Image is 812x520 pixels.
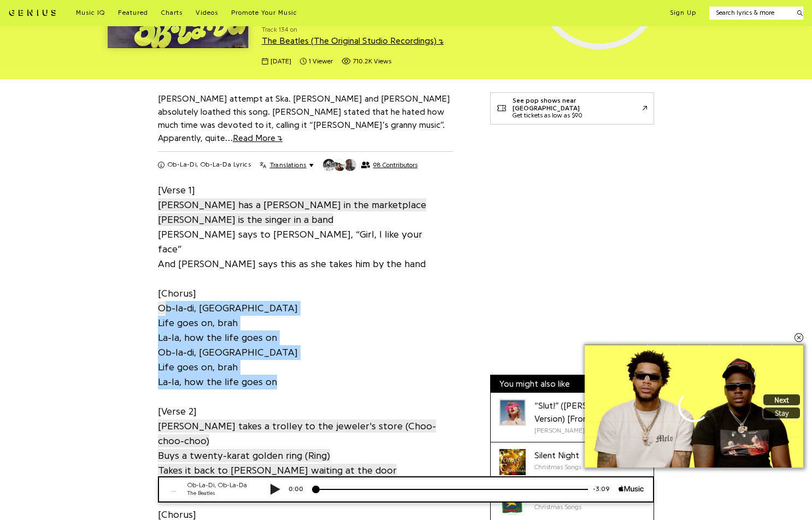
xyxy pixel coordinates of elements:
[12,3,32,23] img: 72x72bb.jpg
[490,140,654,276] iframe: Advertisement
[309,57,333,66] span: 1 viewer
[158,300,298,389] a: Ob-la-di, [GEOGRAPHIC_DATA]Life goes on, brahLa-la, how the life goes onOb-la-di, [GEOGRAPHIC_DAT...
[233,134,283,143] span: Read More
[158,419,436,492] span: [PERSON_NAME] takes a trolley to the jeweler's store (Choo-choo-choo) Buys a twenty-karat golden ...
[118,9,148,17] a: Featured
[499,399,526,426] div: Cover art for “Slut!” (Taylor’s Version) [From the Vault] by Taylor Swift
[490,92,654,125] a: See pop shows near [GEOGRAPHIC_DATA]Get tickets as low as $90
[76,9,105,16] span: Music IQ
[168,161,251,169] h2: Ob-La-Di, Ob-La-Da Lyrics
[670,9,696,17] button: Sign Up
[231,9,297,16] span: Promote Your Music
[158,197,426,227] a: [PERSON_NAME] has a [PERSON_NAME] in the marketplace[PERSON_NAME] is the singer in a band
[300,57,333,66] span: 1 viewer
[353,57,391,66] span: 710.2K views
[534,449,581,462] div: Silent Night
[499,449,526,475] div: Cover art for Silent Night by Christmas Songs
[491,375,654,393] div: You might also like
[491,393,654,442] a: Cover art for “Slut!” (Taylor’s Version) [From the Vault] by Taylor Swift“Slut!” ([PERSON_NAME] V...
[513,112,643,120] div: Get tickets as low as $90
[38,13,104,21] div: The Beatles
[322,158,417,172] button: 98 Contributors
[161,9,183,16] span: Charts
[158,198,426,226] span: [PERSON_NAME] has a [PERSON_NAME] in the marketplace [PERSON_NAME] is the singer in a band
[196,9,218,17] a: Videos
[196,9,218,16] span: Videos
[534,426,645,435] div: [PERSON_NAME]
[534,462,581,472] div: Christmas Songs
[534,399,645,426] div: “Slut!” ([PERSON_NAME] Version) [From the Vault]
[439,8,469,17] div: -3:09
[158,418,436,492] a: [PERSON_NAME] takes a trolley to the jeweler's store (Choo-choo-choo)Buys a twenty-karat golden r...
[270,57,291,66] span: [DATE]
[231,9,297,17] a: Promote Your Music
[491,442,654,482] a: Cover art for Silent Night by Christmas SongsSilent NightChristmas Songs
[342,57,391,66] span: 710,246 views
[260,161,314,169] button: Translations
[38,4,104,14] div: Ob-La-Di, Ob-La-Da
[158,94,450,143] a: [PERSON_NAME] attempt at Ska. [PERSON_NAME] and [PERSON_NAME] absolutely loathed this song. [PERS...
[118,9,148,16] span: Featured
[373,161,417,169] span: 98 Contributors
[161,9,183,17] a: Charts
[262,37,444,45] a: The Beatles (The Original Studio Recordings)
[76,9,105,17] a: Music IQ
[270,161,307,169] span: Translations
[709,8,791,17] input: Search lyrics & more
[262,25,473,34] span: Track 134 on
[513,97,643,112] div: See pop shows near [GEOGRAPHIC_DATA]
[158,302,298,388] span: Ob-la-di, [GEOGRAPHIC_DATA] Life goes on, brah La-la, how the life goes on Ob-la-di, [GEOGRAPHIC_...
